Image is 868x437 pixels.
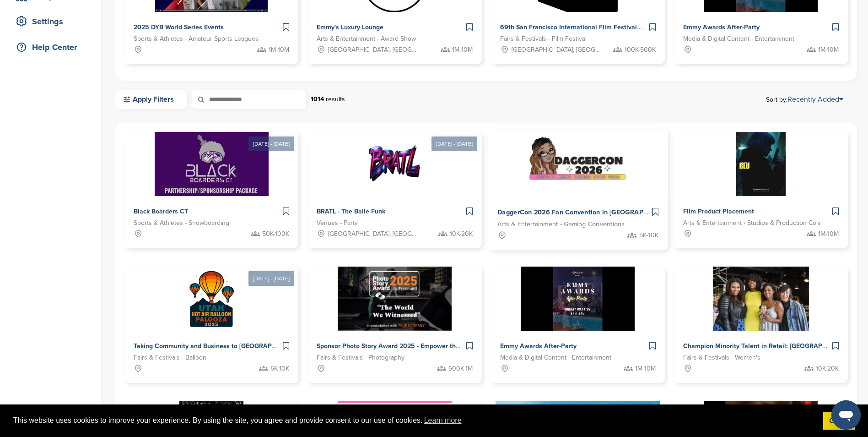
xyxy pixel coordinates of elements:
img: Sponsorpitch & [179,267,243,331]
div: [DATE] - [DATE] [431,137,477,151]
iframe: Button to launch messaging window [831,400,861,430]
span: 69th San Francisco International Film Festival [500,23,637,31]
span: Fairs & Festivals - Balloon [134,353,206,363]
span: Emmy Awards After-Party [500,342,577,350]
span: This website uses cookies to improve your experience. By using the site, you agree and provide co... [13,414,816,427]
a: Settings [9,11,92,32]
img: Sponsorpitch & [338,267,452,331]
span: [GEOGRAPHIC_DATA], [GEOGRAPHIC_DATA] [512,45,601,55]
div: [DATE] - [DATE] [248,137,294,151]
span: Arts & Entertainment - Award Show [317,34,416,44]
span: 500K-1M [448,364,473,374]
a: Help Center [9,37,92,58]
a: Sponsorpitch & Emmy Awards After-Party Media & Digital Content - Entertainment 1M-10M [491,267,665,383]
span: Arts & Entertainment - Gaming Conventions [497,219,625,230]
a: Sponsorpitch & Film Product Placement Arts & Entertainment - Studios & Production Co's 1M-10M [674,132,848,248]
span: 1M-10M [269,45,289,55]
span: Media & Digital Content - Entertainment [500,353,611,363]
span: [GEOGRAPHIC_DATA], [GEOGRAPHIC_DATA] [328,229,418,239]
span: Venues - Party [317,218,358,228]
span: Taking Community and Business to [GEOGRAPHIC_DATA] with the [US_STATE] Hot Air Balloon Palooza [134,342,439,350]
a: dismiss cookie message [823,412,855,430]
span: 50K-100K [262,229,289,239]
a: learn more about cookies [423,414,463,427]
img: Sponsorpitch & [528,130,627,197]
span: Sponsor Photo Story Award 2025 - Empower the 6th Annual Global Storytelling Competition [317,342,589,350]
span: DaggerCon 2026 Fan Convention in [GEOGRAPHIC_DATA], [GEOGRAPHIC_DATA] [497,208,749,217]
a: [DATE] - [DATE] Sponsorpitch & BRATL - The Baile Funk Venues - Party [GEOGRAPHIC_DATA], [GEOGRAPH... [307,117,481,248]
img: Sponsorpitch & [736,132,786,196]
span: Media & Digital Content - Entertainment [683,34,794,44]
span: Emmy Awards After-Party [683,23,760,31]
div: Help Center [14,39,92,55]
a: Recently Added [787,95,843,104]
span: 1M-10M [635,364,656,374]
span: BRATL - The Baile Funk [317,208,385,215]
span: Sports & Athletes - Amateur Sports Leagues [134,34,259,44]
a: Sponsorpitch & Sponsor Photo Story Award 2025 - Empower the 6th Annual Global Storytelling Compet... [307,267,481,383]
span: Emmy's Luxury Lounge [317,23,383,31]
span: 10K-20K [816,364,839,374]
img: Sponsorpitch & [713,267,809,331]
span: 1M-10M [818,45,839,55]
span: Sports & Athletes - Snowboarding [134,218,229,228]
span: Fairs & Festivals - Film Festival [500,34,587,44]
span: 2025 DYB World Series Events [134,23,224,31]
img: Sponsorpitch & [362,132,426,196]
img: Sponsorpitch & [521,267,635,331]
a: Sponsorpitch & Champion Minority Talent in Retail: [GEOGRAPHIC_DATA], [GEOGRAPHIC_DATA] & [GEOGRA... [674,267,848,383]
span: 1M-10M [452,45,473,55]
span: Black Boarders CT [134,208,188,215]
a: [DATE] - [DATE] Sponsorpitch & Black Boarders CT Sports & Athletes - Snowboarding 50K-100K [124,117,298,248]
span: Sort by: [766,96,843,103]
span: 1M-10M [818,229,839,239]
span: 100K-500K [625,45,656,55]
span: 5K-10K [639,230,658,241]
strong: 1014 [311,95,324,103]
a: Apply Filters [115,90,187,109]
span: [GEOGRAPHIC_DATA], [GEOGRAPHIC_DATA] [328,45,418,55]
span: Arts & Entertainment - Studios & Production Co's [683,218,821,228]
img: Sponsorpitch & [155,132,269,196]
span: 5K-10K [270,364,289,374]
div: Settings [14,13,92,30]
span: 10K-20K [450,229,473,239]
span: results [326,95,345,103]
span: Fairs & Festivals - Women's [683,353,760,363]
div: [DATE] - [DATE] [248,271,294,286]
a: Sponsorpitch & DaggerCon 2026 Fan Convention in [GEOGRAPHIC_DATA], [GEOGRAPHIC_DATA] Arts & Enter... [488,130,668,251]
a: [DATE] - [DATE] Sponsorpitch & Taking Community and Business to [GEOGRAPHIC_DATA] with the [US_ST... [124,252,298,383]
span: Fairs & Festivals - Photography [317,353,404,363]
span: Film Product Placement [683,208,754,215]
